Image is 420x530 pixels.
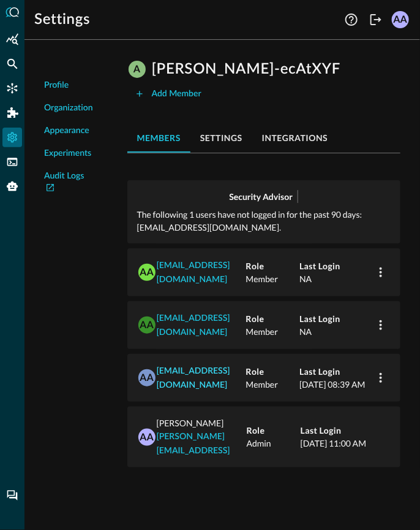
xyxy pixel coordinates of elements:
[252,123,338,153] button: integrations
[137,208,391,234] p: The following 1 users have not logged in for the past 90 days: [EMAIL_ADDRESS][DOMAIN_NAME].
[152,60,341,79] h1: [PERSON_NAME]-ecAtXYF
[44,125,89,137] span: Appearance
[127,123,190,153] button: members
[299,260,371,272] h5: Last Login
[138,264,156,281] div: AA
[301,437,373,450] p: [DATE] 11:00 AM
[138,429,156,446] div: AA
[44,147,91,160] span: Experiments
[138,369,156,386] div: AA
[129,61,146,78] div: A
[44,170,93,196] a: Audit Logs
[44,79,69,92] span: Profile
[229,190,293,203] p: Security Advisor
[3,103,23,123] div: Addons
[247,424,301,437] h5: Role
[299,378,371,391] p: [DATE] 08:39 AM
[246,366,300,378] h5: Role
[301,424,373,437] h5: Last Login
[157,432,230,455] a: [PERSON_NAME][EMAIL_ADDRESS]
[2,79,22,98] div: Connectors
[246,313,300,325] h5: Role
[299,313,371,325] h5: Last Login
[366,10,386,29] button: Logout
[2,177,22,196] div: Query Agent
[247,437,301,450] p: Admin
[246,325,300,338] p: Member
[2,128,22,147] div: Settings
[2,29,22,49] div: Summary Insights
[299,366,371,378] h5: Last Login
[34,10,90,29] h1: Settings
[152,86,201,102] div: Add Member
[157,261,230,284] a: [EMAIL_ADDRESS][DOMAIN_NAME]
[157,314,230,337] a: [EMAIL_ADDRESS][DOMAIN_NAME]
[2,486,22,505] div: Chat
[138,317,156,334] div: AA
[392,11,409,28] div: AA
[157,417,247,458] p: [PERSON_NAME]
[157,367,230,390] a: [EMAIL_ADDRESS][DOMAIN_NAME]
[246,378,300,391] p: Member
[299,325,371,338] p: NA
[246,260,300,272] h5: Role
[127,84,209,104] button: Add Member
[2,54,22,74] div: Federated Search
[342,10,361,29] button: Help
[44,102,93,115] span: Organization
[190,123,252,153] button: settings
[246,272,300,285] p: Member
[299,272,371,285] p: NA
[2,152,22,172] div: FSQL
